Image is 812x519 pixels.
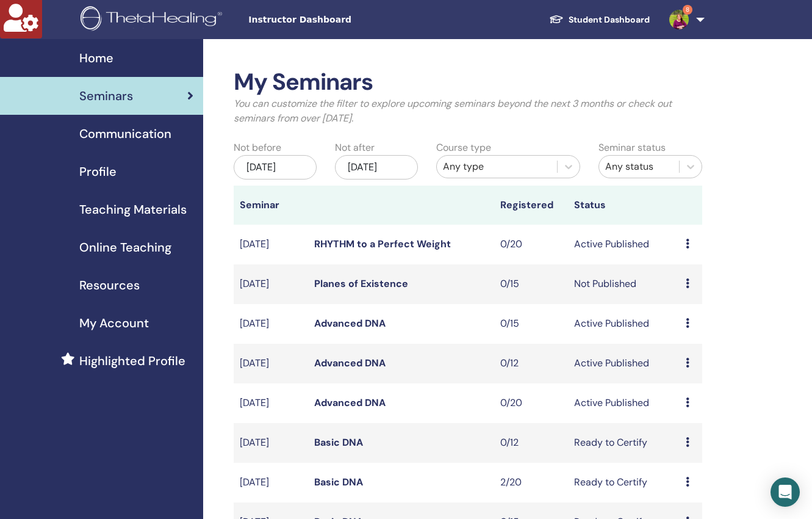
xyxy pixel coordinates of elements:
[248,13,431,26] span: Instructor Dashboard
[335,140,375,155] label: Not after
[234,68,702,96] h2: My Seminars
[494,186,569,225] th: Registered
[771,477,800,507] div: Open Intercom Messenger
[549,14,564,24] img: graduation-cap-white.svg
[568,225,680,264] td: Active Published
[494,225,569,264] td: 0/20
[234,344,308,383] td: [DATE]
[568,383,680,423] td: Active Published
[81,6,226,34] img: logo.png
[79,87,133,105] span: Seminars
[234,383,308,423] td: [DATE]
[314,238,451,250] a: RHYTHM to a Perfect Weight
[79,200,187,219] span: Teaching Materials
[79,125,171,143] span: Communication
[234,225,308,264] td: [DATE]
[539,9,659,31] a: Student Dashboard
[234,186,308,225] th: Seminar
[234,140,281,155] label: Not before
[79,314,149,332] span: My Account
[494,264,569,304] td: 0/15
[683,5,692,15] span: 8
[568,264,680,304] td: Not Published
[443,159,551,174] div: Any type
[314,436,363,449] a: Basic DNA
[494,304,569,344] td: 0/15
[314,357,386,369] a: Advanced DNA
[314,476,363,488] a: Basic DNA
[494,344,569,383] td: 0/12
[234,423,308,463] td: [DATE]
[568,423,680,463] td: Ready to Certify
[494,463,569,503] td: 2/20
[79,49,113,67] span: Home
[79,352,185,370] span: Highlighted Profile
[436,140,491,155] label: Course type
[234,96,702,126] p: You can customize the filter to explore upcoming seminars beyond the next 3 months or check out s...
[79,162,117,181] span: Profile
[335,155,418,180] div: [DATE]
[494,383,569,423] td: 0/20
[314,277,408,290] a: Planes of Existence
[234,155,317,180] div: [DATE]
[234,304,308,344] td: [DATE]
[79,238,171,256] span: Online Teaching
[568,344,680,383] td: Active Published
[494,423,569,463] td: 0/12
[568,186,680,225] th: Status
[605,159,673,174] div: Any status
[79,276,140,294] span: Resources
[669,10,689,29] img: default.jpg
[314,317,386,330] a: Advanced DNA
[314,396,386,409] a: Advanced DNA
[568,304,680,344] td: Active Published
[568,463,680,503] td: Ready to Certify
[234,264,308,304] td: [DATE]
[598,140,666,155] label: Seminar status
[234,463,308,503] td: [DATE]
